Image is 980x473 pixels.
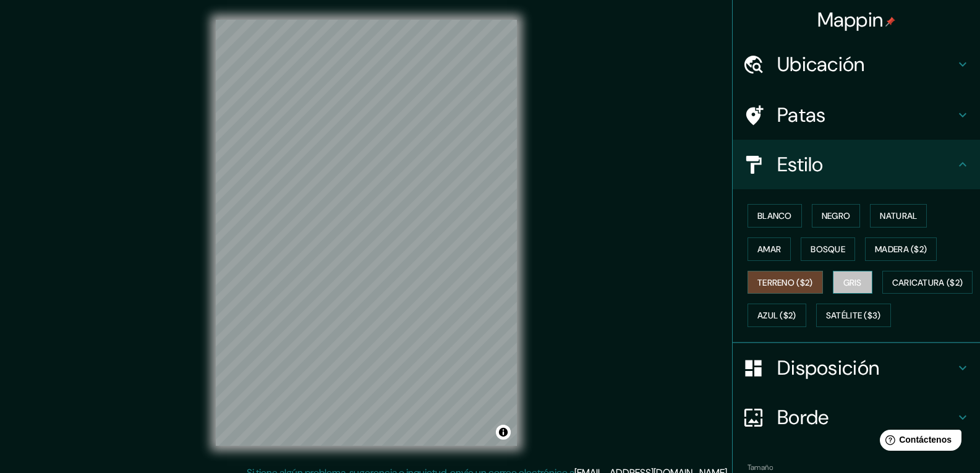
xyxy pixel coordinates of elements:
[757,277,813,288] font: Terreno ($2)
[777,404,829,430] font: Borde
[733,140,980,189] div: Estilo
[826,310,881,322] font: Satélite ($3)
[892,277,963,288] font: Caricatura ($2)
[885,17,895,27] img: pin-icon.png
[870,425,966,459] iframe: Lanzador de widgets de ayuda
[748,462,773,472] font: Tamaño
[748,204,802,228] button: Blanco
[733,90,980,140] div: Patas
[757,310,796,322] font: Azul ($2)
[822,210,851,221] font: Negro
[748,237,791,261] button: Amar
[817,7,884,33] font: Mappin
[875,244,927,255] font: Madera ($2)
[801,237,855,261] button: Bosque
[733,40,980,89] div: Ubicación
[870,204,927,228] button: Natural
[757,244,781,255] font: Amar
[811,244,845,255] font: Bosque
[882,271,973,294] button: Caricatura ($2)
[880,210,917,221] font: Natural
[748,304,806,327] button: Azul ($2)
[865,237,937,261] button: Madera ($2)
[833,271,872,294] button: Gris
[777,151,824,177] font: Estilo
[216,20,517,446] canvas: Mapa
[733,393,980,442] div: Borde
[777,51,865,77] font: Ubicación
[757,210,792,221] font: Blanco
[733,343,980,393] div: Disposición
[496,425,511,440] button: Activar o desactivar atribución
[812,204,861,228] button: Negro
[748,271,823,294] button: Terreno ($2)
[843,277,862,288] font: Gris
[816,304,891,327] button: Satélite ($3)
[777,355,879,381] font: Disposición
[777,102,826,128] font: Patas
